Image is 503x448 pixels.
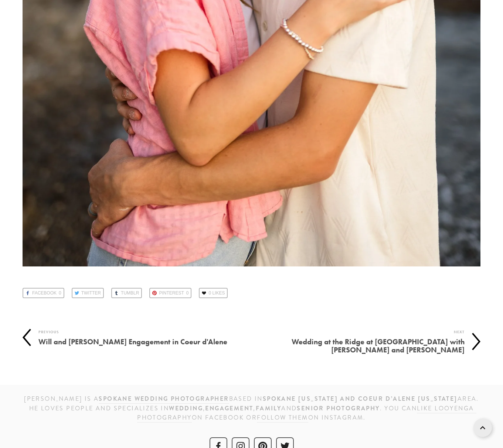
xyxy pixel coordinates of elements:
[38,328,252,336] div: Previous
[169,404,203,413] strong: wedding
[121,289,139,297] span: Tumblr
[263,394,458,403] strong: SPOKANE [US_STATE] and Coeur d’Alene [US_STATE]
[99,394,229,404] a: Spokane wedding photographer
[23,394,480,423] h3: [PERSON_NAME] is a based IN area. He loves people and specializes in , , and . You can on Faceboo...
[81,289,101,297] span: Twitter
[23,328,252,347] a: Previous Will and [PERSON_NAME] Engagement in Coeur d'Alene
[59,289,61,297] span: 0
[111,288,142,298] a: Tumblr
[23,288,64,298] a: Facebook0
[252,336,465,355] h4: Wedding at the Ridge at [GEOGRAPHIC_DATA] with [PERSON_NAME] and [PERSON_NAME]
[205,404,253,413] strong: engagement
[99,394,229,403] strong: Spokane wedding photographer
[257,413,308,423] a: follow them
[159,289,184,297] span: Pinterest
[137,404,476,423] a: like Looyenga Photography
[38,336,252,347] h4: Will and [PERSON_NAME] Engagement in Coeur d'Alene
[252,328,481,355] a: Next Wedding at the Ridge at [GEOGRAPHIC_DATA] with [PERSON_NAME] and [PERSON_NAME]
[297,404,380,413] strong: senior photography
[199,288,228,298] a: 0 Likes
[72,288,104,298] a: Twitter
[149,288,191,298] a: Pinterest0
[256,404,281,413] strong: family
[32,289,57,297] span: Facebook
[208,289,225,297] span: 0 Likes
[186,289,189,297] span: 0
[252,328,465,336] div: Next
